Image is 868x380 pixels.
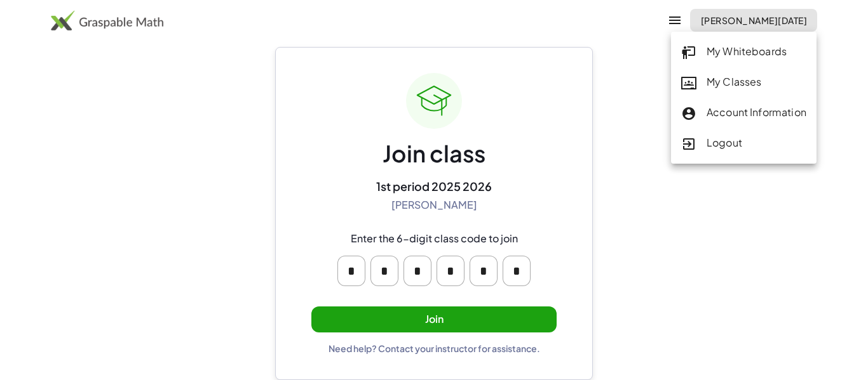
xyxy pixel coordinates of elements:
a: My Classes [671,67,817,98]
input: Please enter OTP character 4 [437,256,465,286]
button: [PERSON_NAME][DATE] [690,9,817,32]
input: Please enter OTP character 6 [503,256,531,286]
div: My Classes [681,74,806,91]
div: Join class [383,139,485,169]
div: 1st period 2025 2026 [376,179,492,193]
input: Please enter OTP character 3 [403,256,431,286]
div: Logout [681,135,806,152]
input: Please enter OTP character 5 [470,256,498,286]
input: Please enter OTP character 1 [337,256,365,286]
input: Please enter OTP character 2 [370,256,398,286]
div: Account Information [681,105,806,121]
a: My Whiteboards [671,37,817,67]
div: [PERSON_NAME] [391,199,477,212]
div: My Whiteboards [681,44,806,60]
div: Enter the 6-digit class code to join [351,232,518,246]
button: Join [311,306,557,332]
span: [PERSON_NAME][DATE] [700,15,807,26]
div: Need help? Contact your instructor for assistance. [329,343,540,354]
